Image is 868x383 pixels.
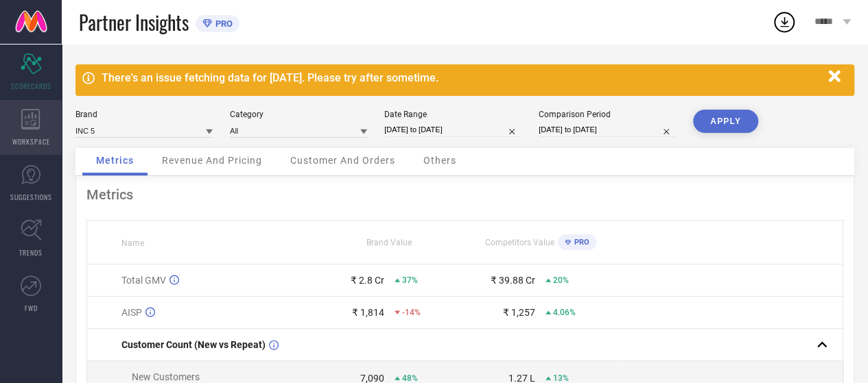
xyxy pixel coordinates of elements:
[571,238,589,247] span: PRO
[384,110,521,119] div: Date Range
[553,308,576,317] span: 4.06%
[485,238,554,247] span: Competitors Value
[75,110,213,119] div: Brand
[290,155,395,166] span: Customer And Orders
[539,123,676,137] input: Select comparison period
[693,110,758,133] button: APPLY
[352,307,384,318] div: ₹ 1,814
[102,71,821,84] div: There's an issue fetching data for [DATE]. Please try after sometime.
[121,339,266,350] span: Customer Count (New vs Repeat)
[96,155,134,166] span: Metrics
[351,275,384,286] div: ₹ 2.8 Cr
[402,308,421,317] span: -14%
[10,192,52,202] span: SUGGESTIONS
[384,123,521,137] input: Select date range
[402,275,418,285] span: 37%
[79,8,189,36] span: Partner Insights
[11,81,51,91] span: SCORECARDS
[121,275,166,286] span: Total GMV
[12,136,50,147] span: WORKSPACE
[366,238,412,247] span: Brand Value
[491,275,535,286] div: ₹ 39.88 Cr
[539,110,676,119] div: Comparison Period
[121,307,142,318] span: AISP
[162,155,262,166] span: Revenue And Pricing
[212,18,233,29] span: PRO
[25,303,38,313] span: FWD
[772,10,797,34] div: Open download list
[402,373,418,383] span: 48%
[553,373,569,383] span: 13%
[121,238,144,248] span: Name
[423,155,456,166] span: Others
[86,186,843,203] div: Metrics
[230,110,367,119] div: Category
[132,371,200,382] span: New Customers
[503,307,535,318] div: ₹ 1,257
[19,247,43,258] span: TRENDS
[553,275,569,285] span: 20%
